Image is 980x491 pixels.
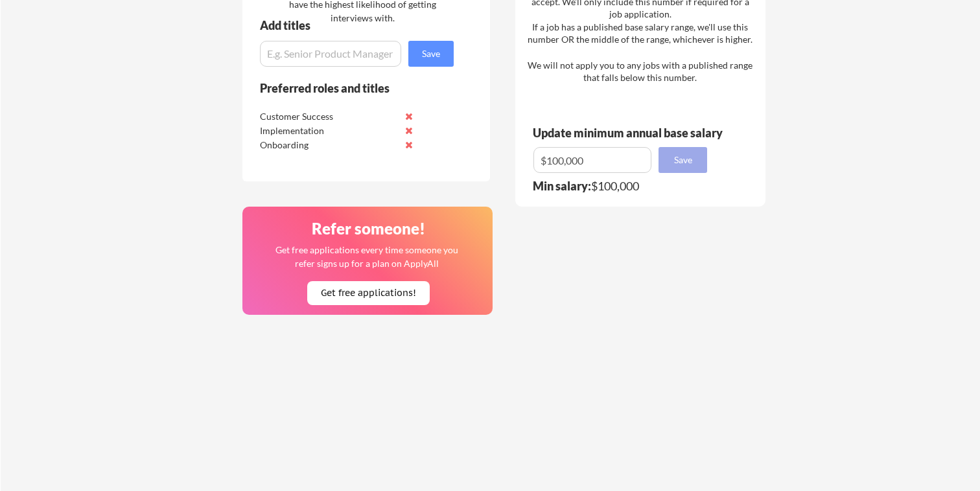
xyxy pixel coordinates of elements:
div: $100,000 [533,180,716,192]
input: E.g. $100,000 [533,147,651,173]
button: Get free applications! [307,281,430,305]
div: Onboarding [260,139,397,152]
div: Refer someone! [248,221,489,236]
div: Customer Success [260,110,397,123]
div: Update minimum annual base salary [533,127,727,139]
button: Save [408,41,454,67]
button: Save [659,147,707,173]
strong: Min salary: [533,179,591,193]
div: Get free applications every time someone you refer signs up for a plan on ApplyAll [274,243,459,270]
div: Add titles [260,19,443,31]
div: Implementation [260,124,397,137]
input: E.g. Senior Product Manager [260,41,401,67]
div: Preferred roles and titles [260,82,436,94]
